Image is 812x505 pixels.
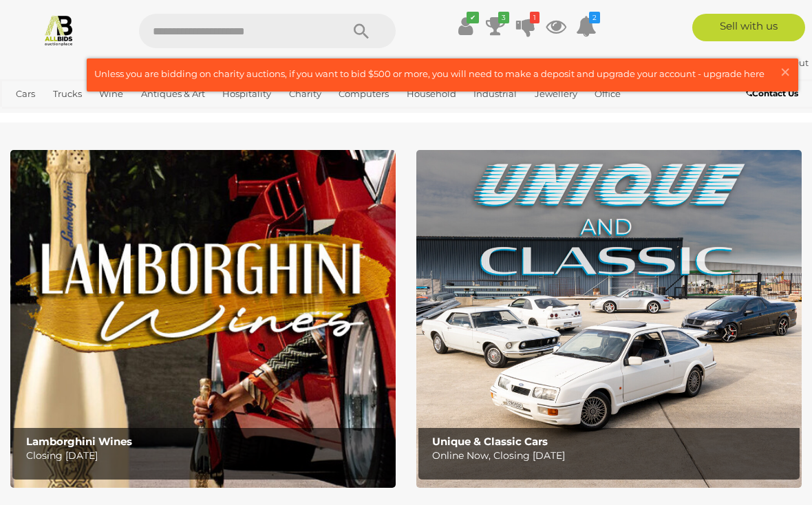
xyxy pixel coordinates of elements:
a: 1 [515,14,536,39]
span: × [779,58,791,85]
a: Jewellery [529,83,583,105]
p: Online Now, Closing [DATE] [432,447,793,464]
a: Wine [94,83,129,105]
a: Sign Out [769,57,809,68]
img: Unique & Classic Cars [416,150,802,488]
b: Contact Us [746,88,798,98]
a: Industrial [468,83,522,105]
i: 2 [589,12,600,23]
a: Gurling [719,57,764,68]
b: Lamborghini Wines [26,435,132,448]
p: Closing [DATE] [26,447,387,464]
a: 2 [576,14,597,39]
i: 1 [530,12,539,23]
a: Charity [284,83,327,105]
b: Unique & Classic Cars [432,435,548,448]
a: Sports [10,105,50,128]
a: Office [589,83,626,105]
a: Cars [10,83,41,105]
img: Lamborghini Wines [10,150,396,488]
a: Contact Us [746,86,802,101]
a: Computers [333,83,394,105]
a: Lamborghini Wines Lamborghini Wines Closing [DATE] [10,150,396,488]
a: Antiques & Art [136,83,211,105]
a: 3 [485,14,506,39]
i: ✔ [467,12,479,23]
a: Unique & Classic Cars Unique & Classic Cars Online Now, Closing [DATE] [416,150,802,488]
button: Search [327,14,396,48]
img: Allbids.com.au [43,14,75,46]
a: [GEOGRAPHIC_DATA] [56,105,165,128]
span: | [764,57,767,68]
a: ✔ [455,14,476,39]
a: Sell with us [692,14,805,41]
a: Trucks [47,83,87,105]
a: Hospitality [217,83,277,105]
a: Household [401,83,462,105]
strong: Gurling [719,57,762,68]
i: 3 [498,12,509,23]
